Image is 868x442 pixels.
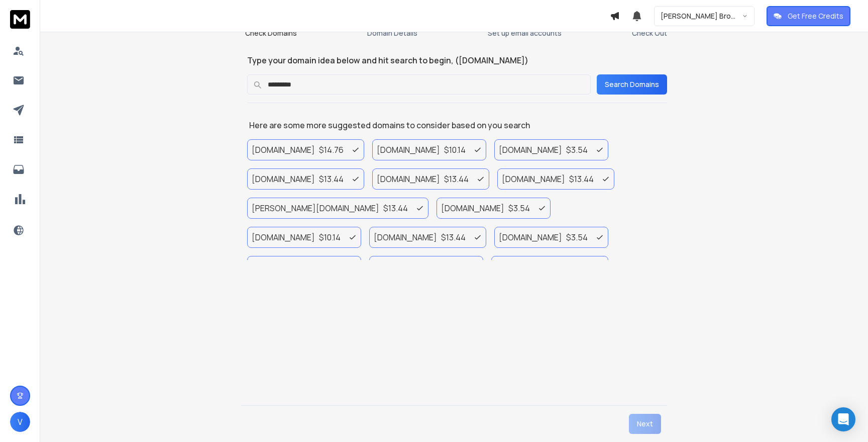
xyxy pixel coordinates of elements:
p: Here are some more suggested domains to consider based on you search [247,119,667,131]
h3: [DOMAIN_NAME] [499,144,562,156]
h4: $ 13.44 [569,173,594,185]
h4: $ 13.44 [383,202,408,214]
h4: $ 13.44 [319,173,344,185]
h4: $ 3.54 [508,202,530,214]
span: Check Domains [245,28,297,38]
h4: $ 3.54 [566,231,588,243]
h2: Type your domain idea below and hit search to begin, ([DOMAIN_NAME]) [247,54,667,66]
h3: [DOMAIN_NAME] [252,144,315,156]
h4: $ 3.54 [566,144,588,156]
h3: [DOMAIN_NAME] [377,144,440,156]
p: [PERSON_NAME] Bros. Motion Pictures [661,11,742,21]
span: Domain Details [367,28,417,38]
h3: [DOMAIN_NAME] [499,231,562,243]
h3: [DOMAIN_NAME] [252,231,315,243]
h3: [DOMAIN_NAME] [377,173,440,185]
h3: [DOMAIN_NAME] [374,231,437,243]
span: Check Out [632,28,667,38]
h3: [DOMAIN_NAME] [502,173,565,185]
span: Set up email accounts [488,28,562,38]
button: Search Domains [597,74,667,95]
div: Open Intercom Messenger [831,407,855,431]
h4: $ 13.44 [441,231,466,243]
h4: $ 10.14 [444,144,466,156]
h4: $ 13.44 [444,173,469,185]
h3: [PERSON_NAME][DOMAIN_NAME] [252,202,379,214]
button: V [10,412,30,432]
button: Get Free Credits [767,6,850,26]
h3: [DOMAIN_NAME] [252,173,315,185]
h4: $ 10.14 [319,231,341,243]
h4: $ 14.76 [319,144,344,156]
p: Get Free Credits [788,11,843,21]
h3: [DOMAIN_NAME] [441,202,504,214]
